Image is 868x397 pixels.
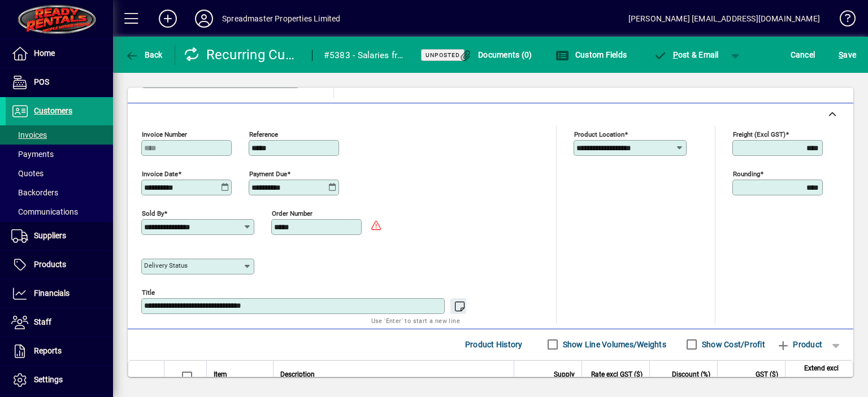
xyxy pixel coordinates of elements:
[6,40,113,68] a: Home
[142,209,164,217] mat-label: Sold by
[6,280,113,308] a: Financials
[733,130,785,138] mat-label: Freight (excl GST)
[34,375,63,384] span: Settings
[6,125,113,145] a: Invoices
[186,8,222,29] button: Profile
[791,46,815,64] span: Cancel
[756,368,778,381] span: GST ($)
[371,314,460,327] mat-hint: Use 'Enter' to start a new line
[34,346,62,355] span: Reports
[214,368,227,381] span: Item
[324,46,407,64] div: #5383 - Salaries from [DATE] to [DATE]
[222,10,340,28] div: Spreadmaster Properties Limited
[461,334,527,355] button: Product History
[113,45,175,65] app-page-header-button: Back
[11,188,58,197] span: Backorders
[6,308,113,337] a: Staff
[456,45,535,65] button: Documents (0)
[11,207,78,216] span: Communications
[6,68,113,97] a: POS
[839,46,856,64] span: ave
[776,335,822,354] span: Product
[555,50,627,59] span: Custom Fields
[11,169,44,178] span: Quotes
[34,289,70,298] span: Financials
[700,339,765,350] label: Show Cost/Profit
[34,49,55,58] span: Home
[839,50,843,59] span: S
[125,50,163,59] span: Back
[653,50,719,59] span: ost & Email
[280,368,315,381] span: Description
[142,130,187,138] mat-label: Invoice number
[554,368,575,381] span: Supply
[672,368,710,381] span: Discount (%)
[34,260,66,269] span: Products
[142,169,178,177] mat-label: Invoice date
[6,337,113,365] a: Reports
[831,2,854,39] a: Knowledge Base
[11,150,54,159] span: Payments
[465,335,523,354] span: Product History
[249,169,287,177] mat-label: Payment due
[34,231,66,240] span: Suppliers
[591,368,643,381] span: Rate excl GST ($)
[553,45,630,65] button: Custom Fields
[6,145,113,164] a: Payments
[144,261,188,269] mat-label: Delivery status
[574,130,624,138] mat-label: Product location
[11,130,47,139] span: Invoices
[6,202,113,221] a: Communications
[561,339,666,350] label: Show Line Volumes/Weights
[150,8,186,29] button: Add
[6,183,113,202] a: Backorders
[122,45,166,65] button: Back
[771,334,828,355] button: Product
[184,46,301,64] div: Recurring Customer Invoice
[733,169,760,177] mat-label: Rounding
[6,251,113,279] a: Products
[6,222,113,250] a: Suppliers
[272,209,313,217] mat-label: Order number
[788,45,818,65] button: Cancel
[34,77,49,86] span: POS
[249,130,278,138] mat-label: Reference
[792,362,839,387] span: Extend excl GST ($)
[836,45,859,65] button: Save
[426,51,460,59] span: Unposted
[648,45,724,65] button: Post & Email
[628,10,820,28] div: [PERSON_NAME] [EMAIL_ADDRESS][DOMAIN_NAME]
[142,288,155,296] mat-label: Title
[6,164,113,183] a: Quotes
[673,50,678,59] span: P
[34,106,72,115] span: Customers
[459,50,532,59] span: Documents (0)
[6,366,113,394] a: Settings
[34,317,51,326] span: Staff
